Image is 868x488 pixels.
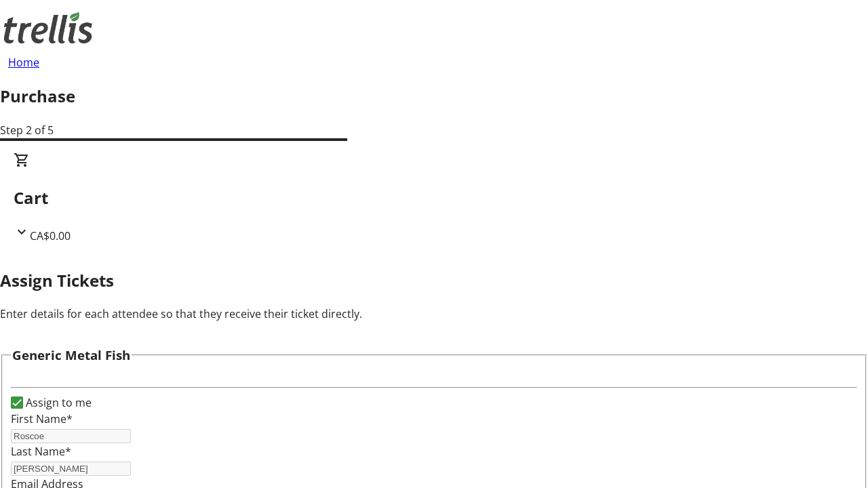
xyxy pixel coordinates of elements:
label: Last Name* [11,444,71,459]
div: CartCA$0.00 [14,152,854,244]
h3: Generic Metal Fish [12,346,130,365]
label: Assign to me [23,394,92,411]
span: CA$0.00 [30,228,71,243]
h2: Cart [14,186,854,210]
label: First Name* [11,411,73,426]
